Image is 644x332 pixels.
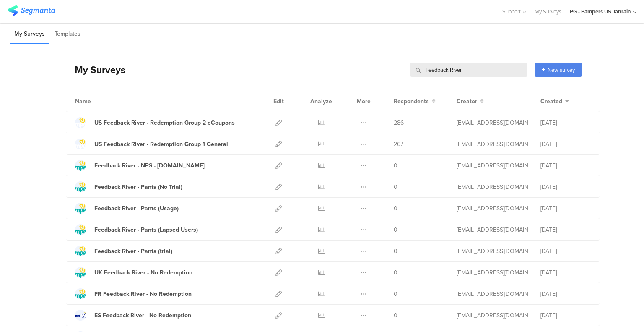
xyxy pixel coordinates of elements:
[410,63,527,77] input: Survey Name, Creator...
[394,225,397,234] span: 0
[75,160,205,171] a: Feedback River - NPS - [DOMAIN_NAME]
[394,183,397,191] span: 0
[394,97,429,106] span: Respondents
[394,247,397,256] span: 0
[355,91,373,112] div: More
[457,140,528,149] div: pampidis.a@pg.com
[394,290,397,298] span: 0
[94,247,172,256] div: Feedback River - Pants (trial)
[75,181,182,192] a: Feedback River - Pants (No Trial)
[94,311,191,320] div: ES Feedback River - No Redemption
[51,24,84,44] li: Templates
[457,311,528,320] div: pampidis.a@pg.com
[540,290,591,298] div: [DATE]
[548,66,575,74] span: New survey
[394,311,397,320] span: 0
[94,204,179,213] div: Feedback River - Pants (Usage)
[94,268,192,277] div: UK Feedback River - No Redemption
[540,225,591,234] div: [DATE]
[457,225,528,234] div: pampidis.a@pg.com
[94,183,182,191] div: Feedback River - Pants (No Trial)
[75,139,228,149] a: US Feedback River - Redemption Group 1 General
[394,97,436,106] button: Respondents
[270,91,288,112] div: Edit
[75,267,192,278] a: UK Feedback River - No Redemption
[540,204,591,213] div: [DATE]
[75,224,198,235] a: Feedback River - Pants (Lapsed Users)
[75,117,235,128] a: US Feedback River - Redemption Group 2 eCoupons
[75,203,179,214] a: Feedback River - Pants (Usage)
[540,140,591,149] div: [DATE]
[94,118,235,127] div: US Feedback River - Redemption Group 2 eCoupons
[457,97,477,106] span: Creator
[457,247,528,256] div: pampidis.a@pg.com
[75,97,125,106] div: Name
[457,97,484,106] button: Creator
[502,8,521,16] span: Support
[94,161,205,170] div: Feedback River - NPS - Pampers.com
[457,268,528,277] div: pampidis.a@pg.com
[540,97,569,106] button: Created
[457,183,528,191] div: pampidis.a@pg.com
[570,8,631,16] div: PG - Pampers US Janrain
[75,310,191,321] a: ES Feedback River - No Redemption
[394,268,397,277] span: 0
[394,204,397,213] span: 0
[75,288,192,299] a: FR Feedback River - No Redemption
[540,247,591,256] div: [DATE]
[540,268,591,277] div: [DATE]
[94,140,228,149] div: US Feedback River - Redemption Group 1 General
[457,118,528,127] div: pampidis.a@pg.com
[394,161,397,170] span: 0
[309,91,334,112] div: Analyze
[540,118,591,127] div: [DATE]
[66,63,125,77] div: My Surveys
[457,161,528,170] div: pampidis.a@pg.com
[457,290,528,298] div: pampidis.a@pg.com
[94,225,198,234] div: Feedback River - Pants (Lapsed Users)
[394,140,403,149] span: 267
[540,97,562,106] span: Created
[94,290,192,298] div: FR Feedback River - No Redemption
[8,5,55,16] img: segmanta logo
[540,183,591,191] div: [DATE]
[10,24,49,44] li: My Surveys
[540,311,591,320] div: [DATE]
[394,118,404,127] span: 286
[75,246,172,256] a: Feedback River - Pants (trial)
[540,161,591,170] div: [DATE]
[457,204,528,213] div: pampidis.a@pg.com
